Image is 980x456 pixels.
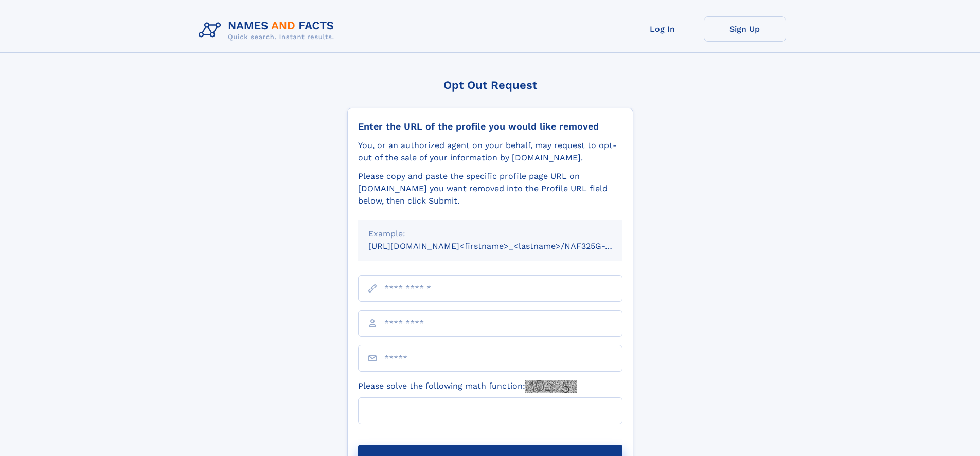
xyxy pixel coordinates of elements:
[358,380,577,393] label: Please solve the following math function:
[358,139,622,164] div: You, or an authorized agent on your behalf, may request to opt-out of the sale of your informatio...
[621,16,704,42] a: Log In
[358,121,622,132] div: Enter the URL of the profile you would like removed
[704,16,786,42] a: Sign Up
[368,228,612,240] div: Example:
[194,16,343,44] img: Logo Names and Facts
[368,241,642,251] small: [URL][DOMAIN_NAME]<firstname>_<lastname>/NAF325G-xxxxxxxx
[347,79,633,92] div: Opt Out Request
[358,170,622,207] div: Please copy and paste the specific profile page URL on [DOMAIN_NAME] you want removed into the Pr...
